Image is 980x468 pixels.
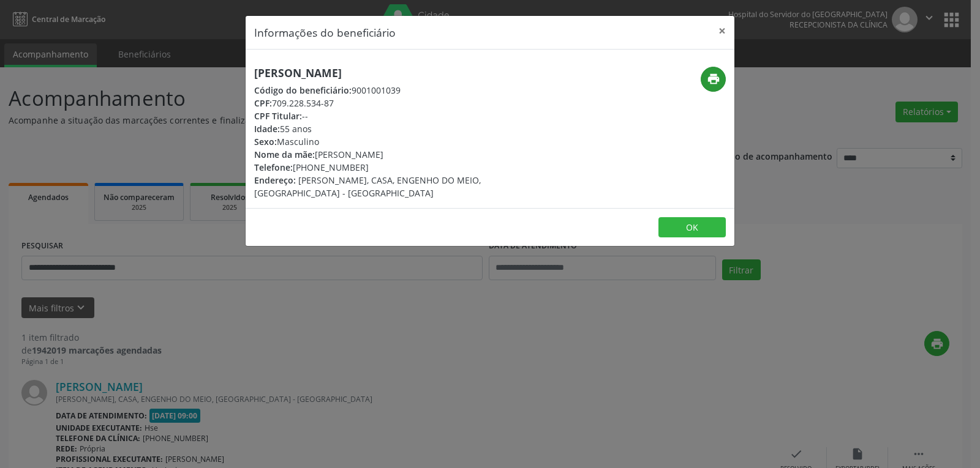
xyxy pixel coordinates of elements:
[254,110,563,122] div: --
[254,84,352,96] span: Código do beneficiário:
[254,67,563,80] h5: [PERSON_NAME]
[254,123,280,135] span: Idade:
[254,174,481,199] span: [PERSON_NAME], CASA, ENGENHO DO MEIO, [GEOGRAPHIC_DATA] - [GEOGRAPHIC_DATA]
[701,67,726,92] button: print
[254,84,563,97] div: 9001001039
[254,136,277,147] span: Sexo:
[707,72,720,86] i: print
[254,97,272,109] span: CPF:
[254,24,396,40] h5: Informações do beneficiário
[254,149,315,160] span: Nome da mãe:
[710,16,734,46] button: Close
[658,217,726,238] button: OK
[254,161,563,174] div: [PHONE_NUMBER]
[254,162,293,173] span: Telefone:
[254,122,563,135] div: 55 anos
[254,110,302,122] span: CPF Titular:
[254,97,563,110] div: 709.228.534-87
[254,135,563,148] div: Masculino
[254,174,296,186] span: Endereço:
[254,148,563,161] div: [PERSON_NAME]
